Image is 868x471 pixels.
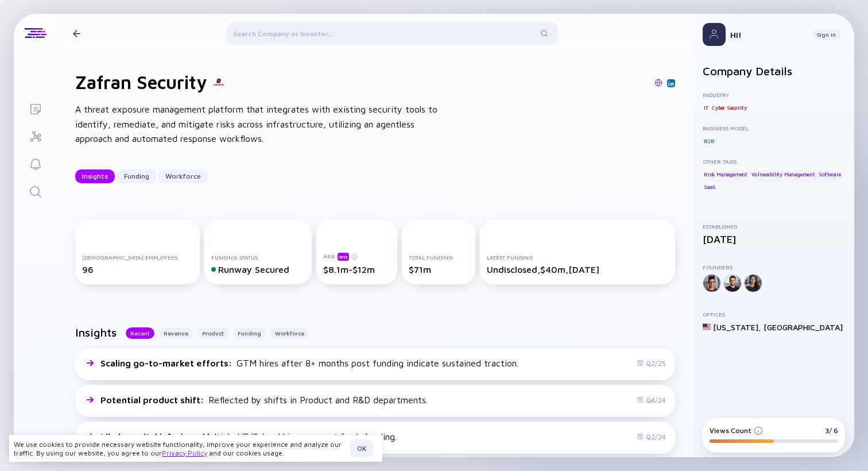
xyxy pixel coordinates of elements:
[82,264,193,275] div: 96
[703,233,845,245] div: [DATE]
[100,395,428,405] div: Reflected by shifts in Product and R&D departments.
[710,426,763,435] div: Views Count
[75,169,115,183] button: Insights
[703,168,749,180] div: Risk Management
[637,396,666,404] div: Q4/24
[703,64,845,78] h2: Company Details
[75,102,443,146] div: A threat exposure management platform that integrates with existing security tools to identify, r...
[211,254,305,261] div: Funding Status
[825,426,838,435] div: 3/ 6
[654,79,662,87] img: Zafran Security Website
[323,252,390,261] div: ARR
[703,23,726,46] img: Profile Picture
[703,323,711,331] img: United States Flag
[703,125,845,132] div: Business Model
[703,102,710,113] div: IT
[703,158,845,165] div: Other Tags
[703,182,717,193] div: SaaS
[14,122,57,149] a: Investor Map
[14,440,346,457] div: We use cookies to provide necessary website functionality, improve your experience and analyze ou...
[162,449,207,457] a: Privacy Policy
[270,327,309,339] button: Workforce
[75,326,117,339] h2: Insights
[713,322,761,332] div: [US_STATE] ,
[409,254,468,261] div: Total Funding
[117,169,156,183] button: Funding
[637,433,666,441] div: Q2/24
[637,359,666,368] div: Q2/25
[117,167,156,185] div: Funding
[812,29,840,40] button: Sign In
[100,395,206,405] span: Potential product shift :
[211,264,305,275] div: Runway Secured
[764,322,843,332] div: [GEOGRAPHIC_DATA]
[668,80,674,86] img: Zafran Security Linkedin Page
[817,168,842,180] div: Software
[14,94,57,122] a: Lists
[323,264,390,275] div: $8.1m-$12m
[158,169,208,183] button: Workforce
[126,327,154,339] button: Recent
[82,254,193,261] div: [DEMOGRAPHIC_DATA] Employees
[158,167,208,185] div: Workforce
[750,168,816,180] div: Vulnerability Management
[487,254,668,261] div: Latest Funding
[338,253,349,261] div: beta
[487,264,668,275] div: Undisclosed, $40m, [DATE]
[703,91,845,98] div: Industry
[703,311,845,318] div: Offices
[703,135,715,146] div: B2B
[197,327,228,339] button: Product
[703,264,845,271] div: Founders
[100,431,200,442] span: Likely capital infusion :
[711,102,747,113] div: Cyber Security
[350,439,373,457] button: OK
[75,71,207,93] h1: Zafran Security
[14,177,57,204] a: Search
[409,264,468,275] div: $71m
[100,358,234,368] span: Scaling go-to-market efforts :
[233,327,266,339] button: Funding
[730,30,803,40] div: Hi!
[100,358,518,368] div: GTM hires after 8+ months post funding indicate sustained traction.
[14,149,57,177] a: Reminders
[703,223,845,230] div: Established
[159,327,193,339] button: Revenue
[75,167,115,185] div: Insights
[100,431,397,442] div: Multiple VP/C-level hires suggest fresh funding.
